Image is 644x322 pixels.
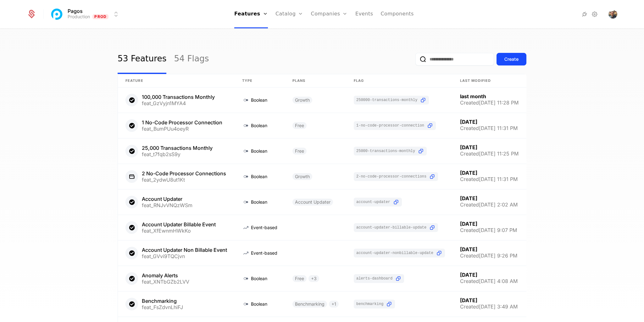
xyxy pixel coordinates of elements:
[608,10,617,19] img: Dmitry Yarashevich
[452,74,527,88] th: Last Modified
[504,56,519,62] div: Create
[68,8,83,14] span: Pagos
[49,7,64,22] img: Pagos
[285,74,346,88] th: Plans
[235,74,285,88] th: Type
[591,10,598,18] a: Settings
[346,74,452,88] th: Flag
[68,14,90,20] div: Production
[497,53,526,65] button: Create
[118,74,235,88] th: Feature
[174,44,209,74] a: 54 Flags
[51,7,120,21] button: Select environment
[118,44,166,74] a: 53 Features
[608,10,617,19] button: Open user button
[92,14,108,19] span: Prod
[581,10,588,18] a: Integrations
